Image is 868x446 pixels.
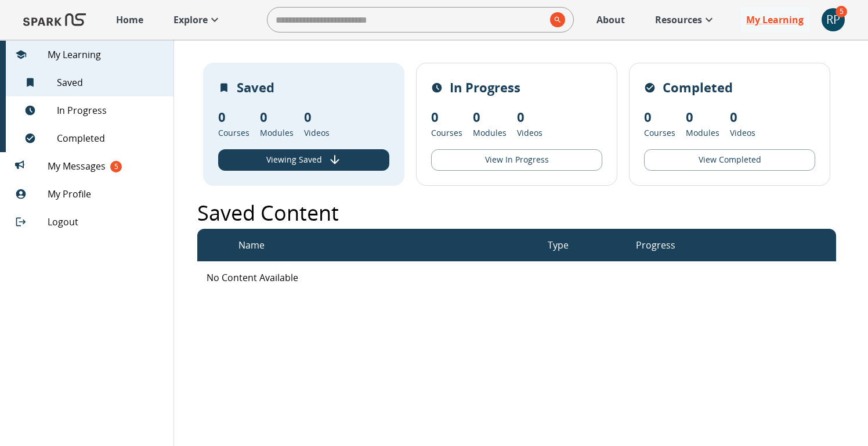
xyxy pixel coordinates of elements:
button: account of current user [822,8,845,31]
div: My Profile [6,180,173,208]
p: Courses [431,127,462,139]
span: Logout [48,215,164,229]
p: Completed [663,78,733,97]
p: Progress [636,238,675,252]
p: 0 [517,107,542,127]
a: Resources [649,7,722,33]
span: In Progress [57,103,164,117]
p: No Content Available [207,271,827,285]
a: About [591,7,631,33]
p: Explore [173,13,208,27]
p: Type [548,238,569,252]
p: Home [116,13,143,27]
span: 5 [110,161,122,172]
button: search [545,8,565,32]
p: Name [238,238,265,252]
p: Videos [517,127,542,139]
span: My Profile [48,187,164,201]
p: In Progress [450,78,520,97]
p: Courses [644,127,675,139]
span: Completed [57,131,164,145]
p: About [596,13,625,27]
div: My Messages 5 [6,152,173,180]
p: 0 [686,107,719,127]
p: Saved Content [197,197,339,229]
p: Videos [304,127,330,139]
p: Modules [686,127,719,139]
span: Saved [57,75,164,89]
button: View Completed [644,149,815,171]
button: View Saved [218,149,389,171]
a: Explore [168,7,227,33]
p: Modules [260,127,294,139]
p: 0 [473,107,507,127]
span: 5 [836,6,847,17]
a: My Learning [740,7,810,33]
p: Videos [730,127,755,139]
p: 0 [304,107,330,127]
p: 0 [218,107,249,127]
div: Logout [6,208,173,236]
span: My Learning [48,48,164,62]
p: My Learning [746,13,804,27]
p: Resources [655,13,702,27]
p: Courses [218,127,249,139]
p: 0 [431,107,462,127]
img: Logo of SPARK at Stanford [23,6,86,34]
p: 0 [730,107,755,127]
p: 0 [644,107,675,127]
span: My Messages [48,159,164,173]
p: 0 [260,107,294,127]
div: RP [822,8,845,31]
p: Saved [237,78,274,97]
button: View In Progress [431,149,602,171]
p: Modules [473,127,507,139]
a: Home [110,7,149,33]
